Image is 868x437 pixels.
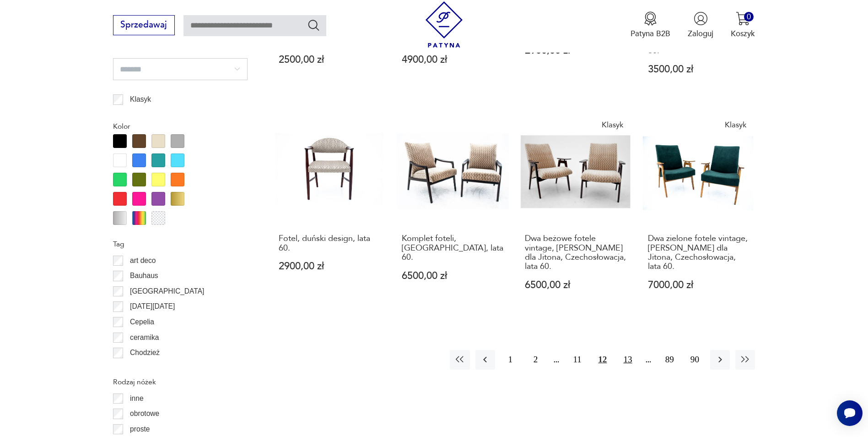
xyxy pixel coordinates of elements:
p: Patyna B2B [631,28,670,39]
p: Koszyk [731,28,755,39]
a: Ikona medaluPatyna B2B [631,11,670,39]
p: 7000,00 zł [648,280,750,290]
p: 6500,00 zł [525,280,627,290]
button: Szukaj [307,18,320,32]
a: Fotel, duński design, lata 60.Fotel, duński design, lata 60.2900,00 zł [274,113,386,311]
button: 89 [660,350,679,370]
p: 6500,00 zł [402,271,504,281]
p: [DATE][DATE] [130,300,175,312]
button: 13 [618,350,637,370]
p: art deco [130,255,156,267]
img: Ikona medalu [643,11,658,26]
h3: Fotel, [GEOGRAPHIC_DATA], lata 60. [648,27,750,55]
a: KlasykDwa beżowe fotele vintage, Jaroslav Šmídek dla Jitona, Czechosłowacja, lata 60.Dwa beżowe f... [520,113,632,311]
h3: Dwa beżowe fotele vintage, [PERSON_NAME] dla Jitona, Czechosłowacja, lata 60. [525,234,627,272]
p: Chodzież [130,347,160,359]
img: Patyna - sklep z meblami i dekoracjami vintage [421,1,467,48]
p: 2900,00 zł [525,46,627,55]
p: proste [130,423,150,435]
div: 0 [744,12,754,22]
p: Cepelia [130,316,154,328]
p: inne [130,393,143,404]
p: Kolor [113,120,248,132]
h3: Dwa zielone fotele vintage, [PERSON_NAME] dla Jitona, Czechosłowacja, lata 60. [648,234,750,272]
img: Ikonka użytkownika [694,11,708,26]
h3: Fotel, duński design, lata 60. [279,234,381,253]
p: 2900,00 zł [279,262,381,271]
a: Komplet foteli, Polska, lata 60.Komplet foteli, [GEOGRAPHIC_DATA], lata 60.6500,00 zł [397,113,509,311]
button: 11 [567,350,587,370]
p: Rodzaj nóżek [113,376,248,388]
p: 4900,00 zł [402,55,504,65]
p: ceramika [130,332,159,344]
button: Sprzedawaj [113,15,175,35]
button: Patyna B2B [631,11,670,39]
img: Ikona koszyka [736,11,750,26]
button: 1 [501,350,520,370]
iframe: Smartsupp widget button [837,400,863,426]
a: KlasykDwa zielone fotele vintage, Jaroslav Šmídek dla Jitona, Czechosłowacja, lata 60.Dwa zielone... [643,113,755,311]
button: 12 [593,350,612,370]
p: Zaloguj [688,28,713,39]
p: Tag [113,238,248,250]
h3: Komplet foteli, [GEOGRAPHIC_DATA], lata 60. [402,234,504,262]
button: 2 [526,350,545,370]
button: 90 [685,350,705,370]
a: Sprzedawaj [113,22,175,29]
p: 3500,00 zł [648,65,750,74]
p: Klasyk [130,93,151,105]
button: Zaloguj [688,11,713,39]
p: 2500,00 zł [279,55,381,65]
button: 0Koszyk [731,11,755,39]
p: Bauhaus [130,270,158,282]
p: [GEOGRAPHIC_DATA] [130,285,204,297]
p: obrotowe [130,408,159,420]
p: Ćmielów [130,362,157,374]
